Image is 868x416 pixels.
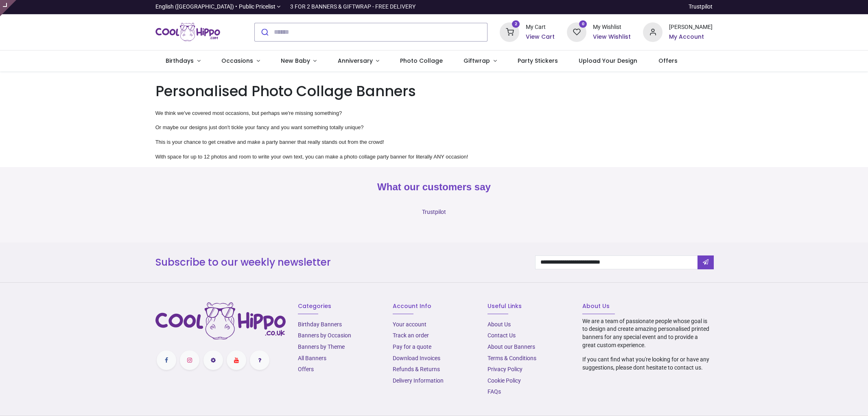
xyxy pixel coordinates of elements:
[298,355,326,361] a: All Banners
[221,57,253,65] span: Occasions
[393,355,440,361] a: Download Invoices
[488,321,511,328] a: About Us​
[669,33,713,41] a: My Account
[155,3,281,11] a: English ([GEOGRAPHIC_DATA]) •Public Pricelist
[155,255,523,269] h3: Subscribe to our weekly newsletter
[211,51,270,72] a: Occasions
[567,28,586,35] a: 0
[155,21,221,44] a: Logo of Cool Hippo
[270,51,327,72] a: New Baby
[453,51,507,72] a: Giftwrap
[579,20,587,28] sup: 0
[155,81,713,101] h1: Personalised Photo Collage Banners
[298,302,380,310] h6: Categories
[155,180,713,194] h2: What our customers say
[582,317,713,349] p: We are a team of passionate people whose goal is to design and create amazing personalised printe...
[166,57,194,65] span: Birthdays
[298,343,345,350] a: Banners by Theme
[393,377,444,384] a: Delivery Information
[393,366,440,372] a: Refunds & Returns
[488,343,535,350] a: About our Banners
[239,3,275,11] span: Public Pricelist
[488,355,536,361] a: Terms & Conditions
[593,33,631,41] a: View Wishlist
[582,356,713,372] p: If you cant find what you're looking for or have any suggestions, please dont hesitate to contact...
[658,57,678,65] span: Offers
[298,332,351,339] a: Banners by Occasion
[393,321,426,328] a: Your account
[464,57,490,65] span: Giftwrap
[526,33,555,41] a: View Cart
[488,302,570,310] h6: Useful Links
[488,377,521,384] a: Cookie Policy
[298,366,314,372] a: Offers
[488,332,516,339] a: Contact Us
[298,321,342,328] a: Birthday Banners
[500,28,519,35] a: 2
[422,209,446,215] a: Trustpilot
[393,332,429,339] a: Track an order
[290,3,415,11] div: 3 FOR 2 BANNERS & GIFTWRAP - FREE DELIVERY
[155,51,211,72] a: Birthdays
[155,110,342,116] span: We think we've covered most occasions, but perhaps we're missing something?
[518,57,558,65] span: Party Stickers
[155,139,384,145] span: This is your chance to get creative and make a party banner that really stands out from the crowd!
[255,23,274,41] button: Submit
[488,366,523,372] a: Privacy Policy
[400,57,443,65] span: Photo Collage
[393,302,475,310] h6: Account Info
[582,302,713,310] h6: About Us
[512,20,520,28] sup: 2
[155,124,364,130] span: Or maybe our designs just don't tickle your fancy and you want something totally unique?
[281,57,310,65] span: New Baby
[338,57,373,65] span: Anniversary
[689,3,713,11] a: Trustpilot
[526,23,555,31] div: My Cart
[393,343,431,350] a: Pay for a quote
[155,154,468,160] span: With space for up to 12 photos and room to write your own text, you can make a photo collage part...
[669,23,713,31] div: [PERSON_NAME]
[327,51,390,72] a: Anniversary
[155,21,221,44] img: Cool Hippo
[488,388,501,395] a: FAQs
[579,57,637,65] span: Upload Your Design
[593,23,631,31] div: My Wishlist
